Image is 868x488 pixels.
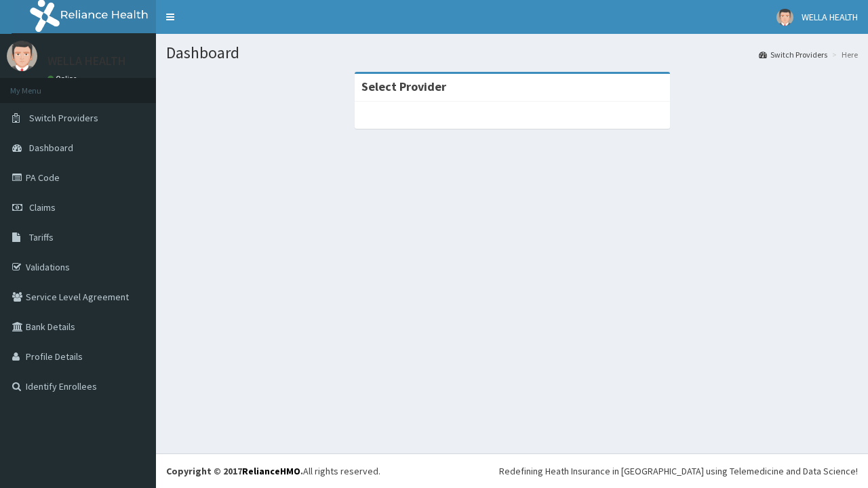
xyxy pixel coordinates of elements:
h1: Dashboard [166,44,858,62]
footer: All rights reserved. [156,453,868,488]
strong: Copyright © 2017 . [166,465,303,477]
a: Switch Providers [759,49,827,60]
img: User Image [7,41,37,71]
span: WELLA HEALTH [802,11,858,23]
li: Here [829,49,858,60]
a: RelianceHMO [242,465,300,477]
img: User Image [776,9,793,26]
span: Claims [29,201,56,213]
span: Switch Providers [29,112,98,124]
span: Tariffs [29,231,54,243]
span: Dashboard [29,142,73,154]
p: WELLA HEALTH [47,55,126,67]
strong: Select Provider [361,79,446,94]
div: Redefining Heath Insurance in [GEOGRAPHIC_DATA] using Telemedicine and Data Science! [499,464,858,478]
a: Online [47,74,80,83]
